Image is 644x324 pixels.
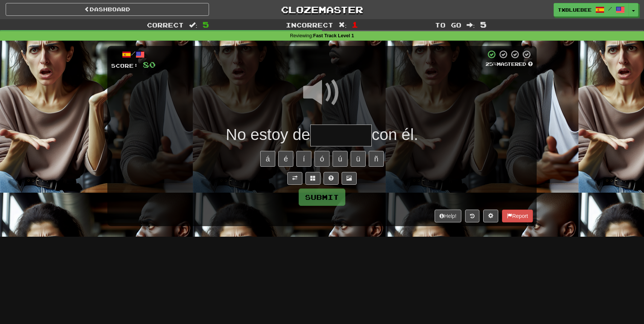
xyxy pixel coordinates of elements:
span: : [339,22,347,28]
button: Toggle translation (alt+t) [287,172,302,185]
button: é [278,151,293,167]
button: ú [333,151,348,167]
span: To go [435,21,461,29]
div: Mastered [485,61,533,68]
span: TXBlueBee [558,6,592,13]
span: 1 [352,20,358,29]
span: 5 [480,20,487,29]
span: Incorrect [286,21,333,29]
a: Dashboard [6,3,209,16]
button: ó [314,151,330,167]
button: ü [351,151,366,167]
span: 5 [203,20,209,29]
button: Submit [299,189,345,206]
span: / [608,6,612,11]
span: No estoy de [226,126,310,143]
button: Single letter hint - you only get 1 per sentence and score half the points! alt+h [324,172,339,185]
button: Switch sentence to multiple choice alt+p [305,172,320,185]
button: Show image (alt+x) [342,172,357,185]
span: Score: [111,62,138,69]
button: Round history (alt+y) [465,210,479,222]
button: Report [502,210,533,222]
span: : [189,22,197,28]
a: Clozemaster [220,3,424,16]
span: Correct [147,21,184,29]
span: 25 % [485,61,497,67]
div: / [111,50,156,59]
strong: Fast Track Level 1 [313,33,354,38]
button: í [296,151,311,167]
span: : [467,22,475,28]
span: con él. [372,126,418,143]
button: ñ [369,151,384,167]
button: á [260,151,275,167]
span: 80 [143,60,156,69]
a: TXBlueBee / [554,3,629,17]
button: Help! [435,210,461,222]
